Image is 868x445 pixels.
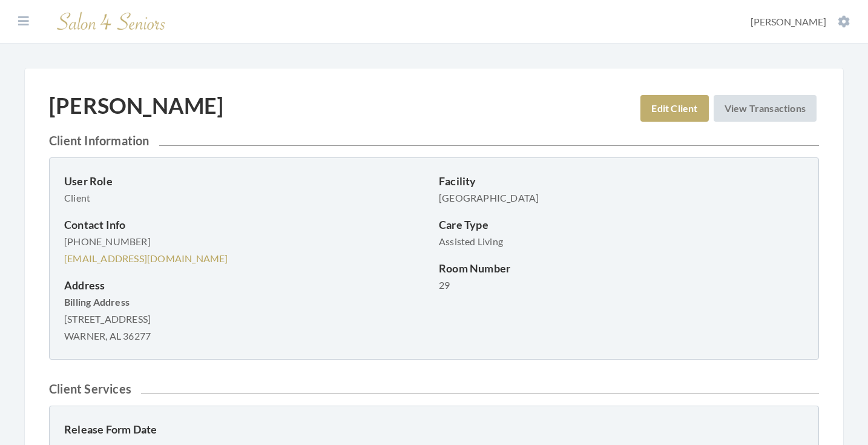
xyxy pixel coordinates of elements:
a: Edit Client [640,95,708,122]
a: View Transactions [714,95,817,122]
span: [PERSON_NAME] [751,16,826,27]
span: [PHONE_NUMBER] [64,236,151,247]
p: [STREET_ADDRESS] WARNER, AL 36277 [64,294,429,344]
button: [PERSON_NAME] [747,15,853,28]
p: Room Number [439,260,804,277]
p: Facility [439,173,804,190]
p: [GEOGRAPHIC_DATA] [439,190,804,206]
p: Client [64,190,429,206]
strong: Billing Address [64,296,130,308]
p: Contact Info [64,216,429,233]
p: Address [64,277,429,294]
img: Salon 4 Seniors [51,7,172,36]
h2: Client Information [49,133,819,148]
a: [EMAIL_ADDRESS][DOMAIN_NAME] [64,252,228,264]
h2: Client Services [49,381,819,396]
p: Care Type [439,216,804,233]
h1: [PERSON_NAME] [49,93,224,119]
p: Release Form Date [64,421,429,438]
p: User Role [64,173,429,190]
p: 29 [439,277,804,294]
p: Assisted Living [439,233,804,250]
